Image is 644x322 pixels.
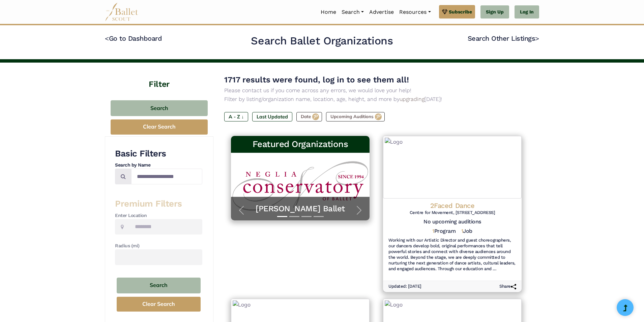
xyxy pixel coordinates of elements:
[105,63,213,90] h4: Filter
[301,213,312,220] button: Slide 3
[388,201,516,210] h4: 2Faced Dance
[224,75,409,84] span: 1717 results were found, log in to see them all!
[224,112,248,121] label: A - Z ↓
[115,198,202,210] h3: Premium Filters
[388,210,516,216] h6: Centre for Movement, [STREET_ADDRESS]
[397,5,433,19] a: Resources
[388,238,516,272] h6: Working with our Artistic Director and guest choreographers, our dancers develop bold, original p...
[115,148,202,159] h3: Basic Filters
[115,212,202,219] h4: Enter Location
[326,112,385,121] label: Upcoming Auditions
[314,213,324,220] button: Slide 4
[129,219,202,235] input: Location
[105,34,162,42] a: <Go to Dashboard
[277,213,287,220] button: Slide 1
[236,139,364,150] h3: Featured Organizations
[461,228,472,235] h5: Job
[449,8,472,15] span: Subscribe
[468,34,539,42] a: Search Other Listings>
[339,5,367,19] a: Search
[432,228,434,234] span: 1
[224,86,528,95] p: Please contact us if you come across any errors, we would love your help!
[439,5,475,19] a: Subscribe
[367,5,397,19] a: Advertise
[432,228,456,235] h5: Program
[296,112,322,121] label: Date
[461,228,463,234] span: 1
[383,136,522,199] img: Logo
[251,34,393,48] h2: Search Ballet Organizations
[117,278,201,293] button: Search
[442,8,447,15] img: gem.svg
[115,243,202,249] h4: Radius (mi)
[238,204,363,214] a: [PERSON_NAME] Ballet
[111,119,208,135] button: Clear Search
[480,5,509,19] a: Sign Up
[224,95,528,104] p: Filter by listing/organization name, location, age, height, and more by [DATE]!
[400,96,425,102] a: upgrading
[499,284,516,289] h6: Share
[388,218,516,225] h5: No upcoming auditions
[117,297,201,312] button: Clear Search
[289,213,299,220] button: Slide 2
[535,34,539,42] code: >
[115,162,202,169] h4: Search by Name
[388,284,421,289] h6: Updated: [DATE]
[318,5,339,19] a: Home
[252,112,292,121] label: Last Updated
[111,100,208,116] button: Search
[105,34,109,42] code: <
[131,169,202,184] input: Search by names...
[515,5,539,19] a: Log In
